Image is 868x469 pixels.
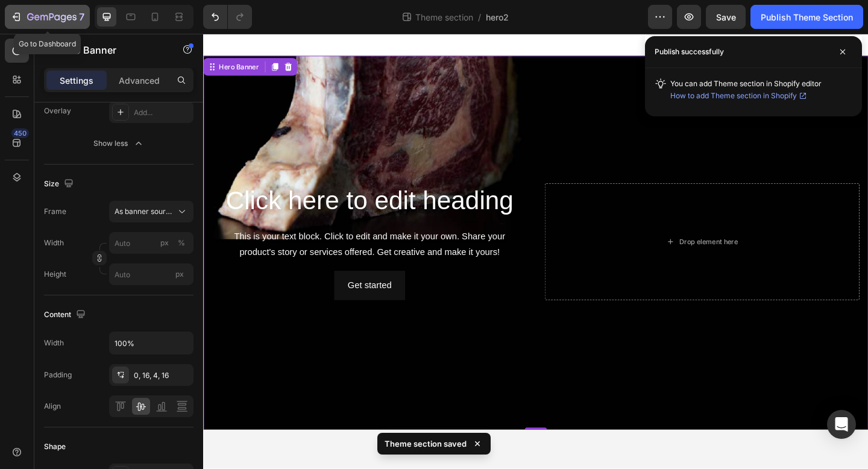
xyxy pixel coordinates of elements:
[115,206,174,217] span: As banner source
[44,176,76,192] div: Size
[58,43,161,57] p: Hero Banner
[44,238,64,248] label: Width
[203,34,868,469] iframe: Design area
[478,11,481,24] span: /
[413,11,476,24] span: Theme section
[44,441,66,452] div: Shape
[109,263,193,285] input: px
[60,74,93,87] p: Settings
[157,236,172,250] button: %
[110,332,193,354] input: Auto
[655,46,724,58] p: Publish successfully
[109,232,193,254] input: px%
[93,137,145,150] div: Show less
[134,107,190,118] div: Add...
[134,370,190,381] div: 0, 16, 4, 16
[670,79,822,102] span: You can add Theme section in Shopify editor
[518,222,582,231] div: Drop element here
[44,307,88,323] div: Content
[44,105,71,116] div: Overlay
[174,236,189,250] button: px
[44,370,72,380] div: Padding
[175,269,184,279] span: px
[203,5,252,29] div: Undo/Redo
[79,10,84,24] p: 7
[160,238,169,248] div: px
[385,438,467,450] p: Theme section saved
[44,269,66,280] label: Height
[44,338,64,348] div: Width
[14,31,63,42] div: Hero Banner
[178,238,185,248] div: %
[11,128,29,138] div: 450
[716,12,736,22] span: Save
[670,90,797,102] span: How to add Theme section in Shopify
[706,5,746,29] button: Save
[44,133,193,154] button: Show less
[44,401,61,412] div: Align
[827,410,856,439] div: Open Intercom Messenger
[119,74,160,87] p: Advanced
[761,11,853,24] div: Publish Theme Section
[44,206,66,217] label: Frame
[5,5,90,29] button: 7
[109,201,193,222] button: As banner source
[486,11,509,24] span: hero2
[750,5,863,29] button: Publish Theme Section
